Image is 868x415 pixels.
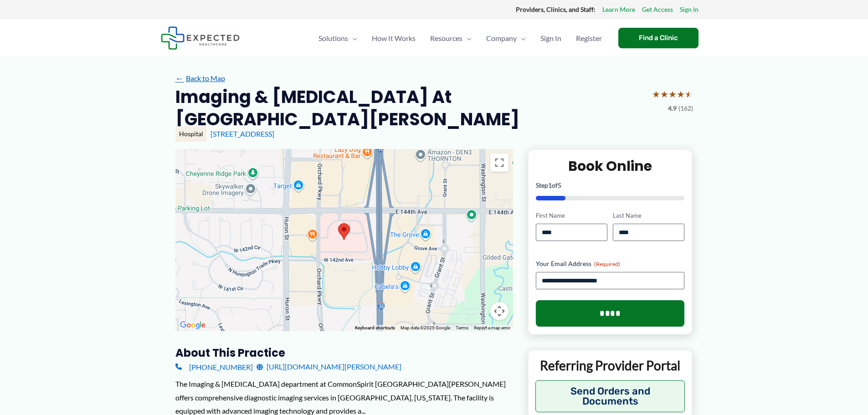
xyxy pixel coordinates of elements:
a: Terms (opens in new tab) [456,325,468,330]
span: Solutions [318,22,348,54]
span: 5 [558,181,561,189]
a: SolutionsMenu Toggle [311,22,365,54]
span: Menu Toggle [517,22,526,54]
span: Company [486,22,517,54]
span: ★ [668,86,677,102]
a: CompanyMenu Toggle [479,22,533,54]
span: Sign In [540,22,561,54]
h2: Book Online [536,157,685,175]
span: ★ [685,86,693,102]
p: Referring Provider Portal [535,357,685,374]
button: Keyboard shortcuts [355,325,395,331]
label: Last Name [613,211,684,220]
span: Menu Toggle [462,22,472,54]
span: 1 [548,181,552,189]
h3: About this practice [175,346,513,360]
a: ←Back to Map [175,72,225,85]
p: Step of [536,182,685,189]
a: [PHONE_NUMBER] [175,360,253,374]
span: Map data ©2025 Google [401,325,450,330]
a: Get Access [642,4,673,15]
span: ★ [660,86,668,102]
a: Register [569,22,609,54]
a: Sign In [680,4,699,15]
a: Learn More [602,4,635,15]
span: (Required) [594,261,620,267]
span: Resources [430,22,462,54]
strong: Providers, Clinics, and Staff: [516,5,596,13]
span: 4.9 [668,102,677,114]
span: ★ [677,86,685,102]
button: Send Orders and Documents [535,380,685,412]
h2: Imaging & [MEDICAL_DATA] at [GEOGRAPHIC_DATA][PERSON_NAME] [175,86,645,131]
a: Open this area in Google Maps (opens a new window) [178,319,208,331]
span: How It Works [372,22,416,54]
a: How It Works [365,22,423,54]
label: Your Email Address [536,259,685,268]
img: Google [178,319,208,331]
nav: Primary Site Navigation [311,22,609,54]
a: Sign In [533,22,569,54]
a: [URL][DOMAIN_NAME][PERSON_NAME] [257,360,401,374]
label: First Name [536,211,607,220]
img: Expected Healthcare Logo - side, dark font, small [161,26,240,50]
span: ★ [652,86,660,102]
button: Map camera controls [490,302,508,320]
span: ← [175,74,184,82]
a: [STREET_ADDRESS] [211,129,274,138]
div: Hospital [175,126,207,142]
a: Find a Clinic [618,28,699,48]
span: Menu Toggle [348,22,357,54]
a: Report a map error [474,325,510,330]
span: Register [576,22,602,54]
a: ResourcesMenu Toggle [423,22,479,54]
span: (162) [678,102,693,114]
button: Toggle fullscreen view [490,154,508,172]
